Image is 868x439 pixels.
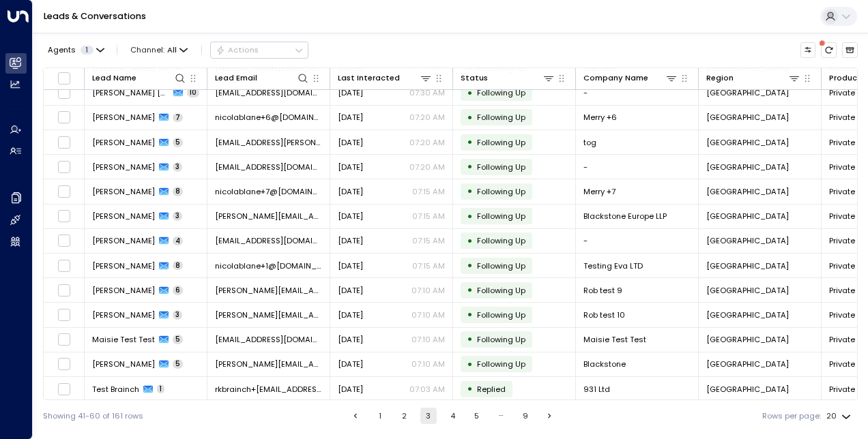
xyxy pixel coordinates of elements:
[338,235,363,246] span: Yesterday
[215,285,322,296] span: robert.nogueral+9@gmail.com
[215,235,322,246] span: rayan.habbab@gmail.com
[706,137,789,148] span: Cambridge
[583,384,610,395] span: 931 Ltd
[409,112,445,123] p: 07:20 AM
[173,138,183,147] span: 5
[409,87,445,98] p: 07:30 AM
[583,309,625,320] span: Rob test 10
[57,185,71,198] span: Toggle select row
[477,162,525,172] span: Following Up
[92,235,155,246] span: Rayan Habbab
[467,207,473,226] div: •
[92,285,155,296] span: Robert Noguera
[215,87,322,98] span: schmidtarndt1993@googlemail.com
[92,87,169,98] span: Arndt Schmidt
[92,162,155,172] span: Jason Phillips
[583,211,667,222] span: Blackstone Europe LLP
[706,87,789,98] span: London
[215,137,322,148] span: charlie.home+robert@gmail.com
[706,334,789,345] span: London
[92,359,155,369] span: Adam Shah
[412,235,445,246] p: 07:15 AM
[467,133,473,151] div: •
[409,137,445,148] p: 07:20 AM
[57,72,71,85] span: Toggle select all
[173,187,183,196] span: 8
[467,157,473,176] div: •
[57,86,71,100] span: Toggle select row
[92,72,136,85] div: Lead Name
[542,408,558,424] button: Go to next page
[477,359,525,369] span: Following Up
[81,46,93,55] span: 1
[338,285,363,296] span: Yesterday
[92,112,155,123] span: Nicola Merry
[706,384,789,395] span: London
[477,235,525,246] span: Following Up
[338,384,363,395] span: Yesterday
[576,81,699,105] td: -
[173,310,182,320] span: 3
[467,232,473,250] div: •
[706,72,800,85] div: Region
[338,72,432,85] div: Last Interacted
[412,260,445,271] p: 07:15 AM
[829,72,861,85] div: Product
[338,137,363,148] span: Yesterday
[583,285,622,296] span: Rob test 9
[43,410,143,422] div: Showing 41-60 of 161 rows
[467,256,473,275] div: •
[215,72,257,85] div: Lead Email
[842,42,858,58] button: Archived Leads
[173,237,183,246] span: 4
[173,261,183,271] span: 8
[467,108,473,127] div: •
[706,285,789,296] span: London
[43,42,108,57] button: Agents1
[583,137,596,148] span: tog
[411,359,445,369] p: 07:10 AM
[57,333,71,346] span: Toggle select row
[467,330,473,348] div: •
[347,408,559,424] nav: pagination navigation
[57,259,71,273] span: Toggle select row
[477,285,525,296] span: Following Up
[467,182,473,200] div: •
[467,380,473,398] div: •
[92,211,155,222] span: Laurent Machenaud
[467,84,473,102] div: •
[57,110,71,124] span: Toggle select row
[92,72,186,85] div: Lead Name
[210,42,308,58] button: Actions
[215,260,322,271] span: nicolablane+1@hotmail.com
[821,42,837,58] span: There are new threads available. Refresh the grid to view the latest updates.
[57,209,71,223] span: Toggle select row
[409,162,445,172] p: 07:20 AM
[92,137,155,148] span: robert noguerro
[48,46,76,54] span: Agents
[57,160,71,174] span: Toggle select row
[706,309,789,320] span: London
[44,10,146,22] a: Leads & Conversations
[157,384,164,394] span: 1
[706,186,789,197] span: London
[338,359,363,369] span: Yesterday
[126,42,192,57] button: Channel:All
[92,384,139,395] span: Test Brainch
[461,72,555,85] div: Status
[420,408,437,424] button: page 3
[800,42,816,58] button: Customize
[57,234,71,247] span: Toggle select row
[583,72,648,85] div: Company Name
[706,211,789,222] span: London
[467,281,473,299] div: •
[706,162,789,172] span: London
[467,355,473,374] div: •
[477,186,525,197] span: Following Up
[210,42,308,58] div: Button group with a nested menu
[706,359,789,369] span: London
[706,72,734,85] div: Region
[215,384,322,395] span: rkbrainch+1159@live.co.uk
[215,162,322,172] span: jasonphillips1991@icloud.com
[411,334,445,345] p: 07:10 AM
